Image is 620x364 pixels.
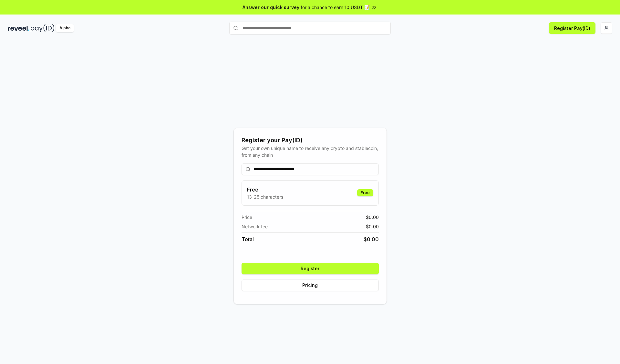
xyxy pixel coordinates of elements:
[242,136,379,145] div: Register your Pay(ID)
[242,223,268,230] span: Network fee
[243,4,299,11] span: Answer our quick survey
[56,24,74,32] div: Alpha
[301,4,370,11] span: for a chance to earn 10 USDT 📝
[242,214,252,221] span: Price
[242,263,379,274] button: Register
[364,235,379,243] span: $ 0.00
[549,22,595,34] button: Register Pay(ID)
[8,24,29,32] img: reveel_dark
[366,214,379,221] span: $ 0.00
[247,193,283,200] p: 13-25 characters
[247,186,283,193] h3: Free
[242,145,379,158] div: Get your own unique name to receive any crypto and stablecoin, from any chain
[242,235,254,243] span: Total
[242,280,379,291] button: Pricing
[31,24,55,32] img: pay_id
[357,189,373,196] div: Free
[366,223,379,230] span: $ 0.00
